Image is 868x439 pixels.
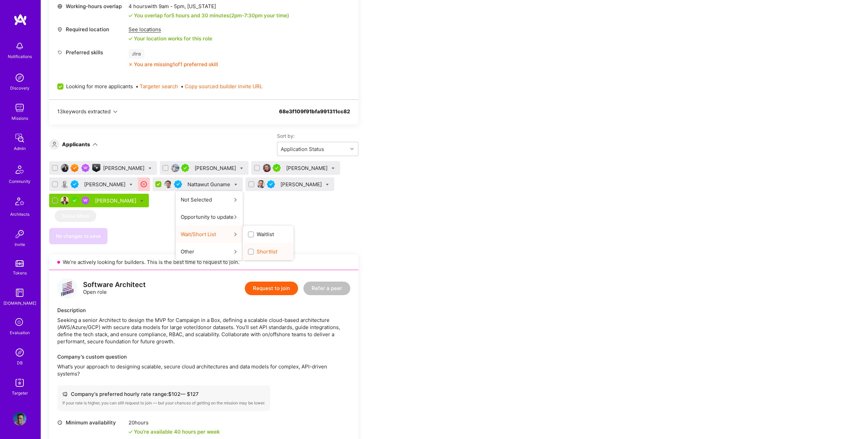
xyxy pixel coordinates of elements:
div: Working-hours overlap [57,3,125,10]
i: icon CloseOrange [129,62,133,66]
div: You're available 40 hours per week [129,428,220,435]
span: 2pm - 7:30pm [231,12,262,19]
div: [PERSON_NAME] [280,181,323,188]
div: If your rate is higher, you can still request to join — but your chances of getting on the missio... [62,400,265,406]
div: Minimum availability [57,419,125,426]
div: Community [9,178,31,185]
button: Show More [55,210,96,222]
div: 4 hours with [US_STATE] [129,3,289,10]
div: We’re actively looking for builders. This is the best time to request to join. [49,254,358,270]
i: Bulk Status Update [332,167,335,170]
img: User Avatar [164,180,172,188]
img: User Avatar [263,164,271,172]
div: You overlap for 5 hours and 30 minutes ( your time) [134,12,289,19]
button: Request to join [245,282,298,295]
img: Architects [12,194,28,211]
i: icon Applicant [52,142,57,147]
div: Admin [14,145,26,152]
button: Not Selected [176,191,243,208]
div: Discovery [10,84,29,92]
i: icon Tag [57,50,62,55]
div: Seeking a senior Architect to design the MVP for Campaign in a Box, defining a scalable cloud-bas... [57,317,350,345]
i: icon Chevron [350,147,354,151]
button: 13keywords extracted [57,108,117,115]
span: Waitlist [257,231,274,238]
i: icon World [57,4,62,9]
i: icon Check [129,37,133,41]
img: bell [13,39,26,53]
img: User Avatar [13,412,26,425]
div: Your location works for this role [129,35,212,42]
div: Notifications [8,53,32,60]
div: [PERSON_NAME] [95,197,138,204]
img: teamwork [13,101,26,115]
div: Architects [10,211,29,218]
div: Invite [15,241,25,248]
i: Bulk Status Update [130,183,133,186]
i: icon Location [57,27,62,32]
div: Company's preferred hourly rate range: $ 102 — $ 127 [62,390,265,398]
img: Been on Mission [81,164,90,172]
i: icon CloseRedCircle [140,180,148,188]
div: Company’s custom question [57,353,350,360]
img: A.Teamer in Residence [181,164,189,172]
button: Targeter search [140,83,178,90]
div: Evaluation [10,329,30,336]
i: icon ArrowDown [93,142,98,147]
i: Bulk Status Update [240,167,243,170]
img: Community [12,161,28,178]
img: User Avatar [61,196,69,205]
div: [PERSON_NAME] [195,165,237,172]
button: Copy sourced builder invite URL [185,83,262,90]
div: 20 hours [129,419,220,426]
div: 68e3f109f91bfa991311cc82 [279,108,350,123]
i: icon Clock [57,420,62,425]
button: Refer a peer [303,282,350,295]
div: [DOMAIN_NAME] [3,300,36,307]
div: Tokens [13,269,27,276]
i: icon ArrowRight [234,250,238,254]
img: User Avatar [171,164,179,172]
img: User Avatar [61,180,69,188]
i: Bulk Status Update [140,199,143,203]
i: icon Check [129,14,133,18]
img: Been on Mission [81,196,90,205]
p: What’s your approach to designing scalable, secure cloud architectures and data models for comple... [57,363,350,377]
i: icon ArrowRight [234,232,238,236]
button: Other [176,243,243,260]
div: DB [17,359,23,366]
button: Wait/Short List [176,226,243,243]
i: icon Chevron [113,110,117,114]
img: Admin Search [13,346,26,359]
div: Description [57,307,350,314]
div: Preferred skills [57,49,125,56]
img: Exceptional A.Teamer [71,164,79,172]
i: Bulk Status Update [149,167,152,170]
div: Nattawut Guname [188,181,232,188]
i: Bulk Status Update [234,183,237,186]
img: discovery [13,71,26,84]
div: Application Status [281,146,324,153]
div: You are missing 1 of 1 preferred skill [134,61,218,68]
img: A.I. guild [92,164,100,172]
div: [PERSON_NAME] [84,181,127,188]
img: Vetted A.Teamer [71,180,79,188]
div: [PERSON_NAME] [103,165,146,172]
img: Vetted A.Teamer [174,180,182,188]
div: Open role [83,281,146,295]
i: icon Cash [62,392,67,397]
span: Looking for more applicants [66,83,133,90]
img: Vetted A.Teamer [267,180,275,188]
button: Opportunity to update [176,208,243,226]
div: Jira [129,49,144,59]
span: • [181,83,262,90]
i: Bulk Status Update [326,183,329,186]
span: Shortlist [257,248,277,255]
img: User Avatar [61,164,69,172]
div: [PERSON_NAME] [286,165,329,172]
i: icon Check [129,430,133,434]
div: Targeter [12,389,28,397]
img: tokens [16,260,24,267]
img: guide book [13,286,26,300]
img: logo [14,14,27,26]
